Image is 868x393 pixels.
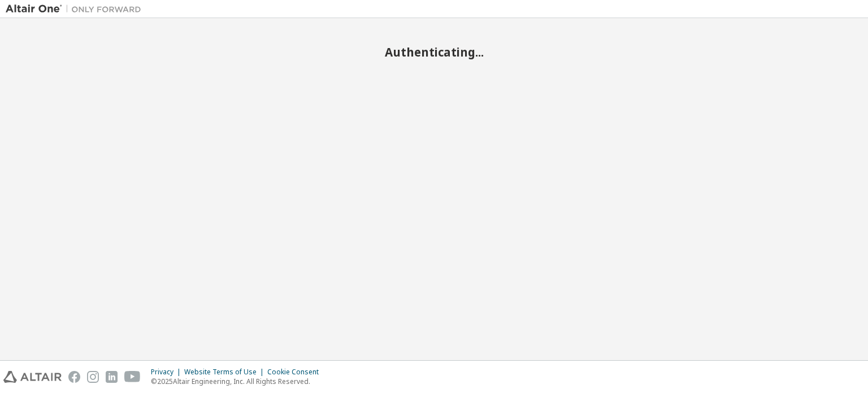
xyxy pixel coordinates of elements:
[68,371,80,383] img: facebook.svg
[6,3,147,15] img: Altair One
[124,371,141,383] img: youtube.svg
[267,368,325,377] div: Cookie Consent
[6,45,862,59] h2: Authenticating...
[184,368,267,377] div: Website Terms of Use
[3,371,62,383] img: altair_logo.svg
[151,377,325,386] p: © 2025 Altair Engineering, Inc. All Rights Reserved.
[151,368,184,377] div: Privacy
[87,371,99,383] img: instagram.svg
[106,371,118,383] img: linkedin.svg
